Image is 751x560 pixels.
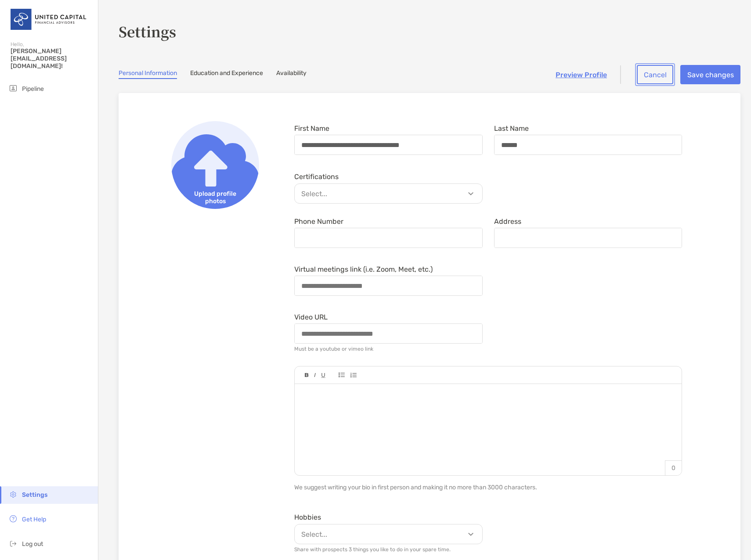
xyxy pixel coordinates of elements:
[171,121,259,209] img: Upload profile
[637,65,673,84] button: Cancel
[8,513,18,524] img: get-help icon
[294,313,328,321] label: Video URL
[494,125,529,132] label: Last Name
[22,491,47,499] span: Settings
[8,538,18,549] img: logout icon
[665,460,682,475] p: 0
[294,266,433,273] label: Virtual meetings link (i.e. Zoom, Meet, etc.)
[22,516,46,523] span: Get Help
[305,373,309,377] img: Editor control icon
[119,21,740,41] h3: Settings
[119,69,177,79] a: Personal Information
[22,85,44,93] span: Pipeline
[8,489,18,499] img: settings icon
[276,69,307,79] a: Availability
[294,513,483,521] div: Hobbies
[294,346,373,352] div: Must be a youtube or vimeo link
[171,187,259,209] span: Upload profile photos
[22,540,43,548] span: Log out
[314,373,316,377] img: Editor control icon
[321,373,325,378] img: Editor control icon
[11,47,93,70] span: [PERSON_NAME][EMAIL_ADDRESS][DOMAIN_NAME]!
[350,373,357,378] img: Editor control icon
[494,218,521,225] label: Address
[339,373,345,377] img: Editor control icon
[297,529,484,540] p: Select...
[297,188,484,199] p: Select...
[680,65,740,84] button: Save changes
[556,71,607,79] a: Preview Profile
[294,218,343,225] label: Phone Number
[8,83,18,93] img: pipeline icon
[190,69,263,79] a: Education and Experience
[11,4,87,35] img: United Capital Logo
[294,482,682,493] p: We suggest writing your bio in first person and making it no more than 3000 characters.
[294,125,329,132] label: First Name
[294,172,483,181] div: Certifications
[294,546,483,553] p: Share with prospects 3 things you like to do in your spare time.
